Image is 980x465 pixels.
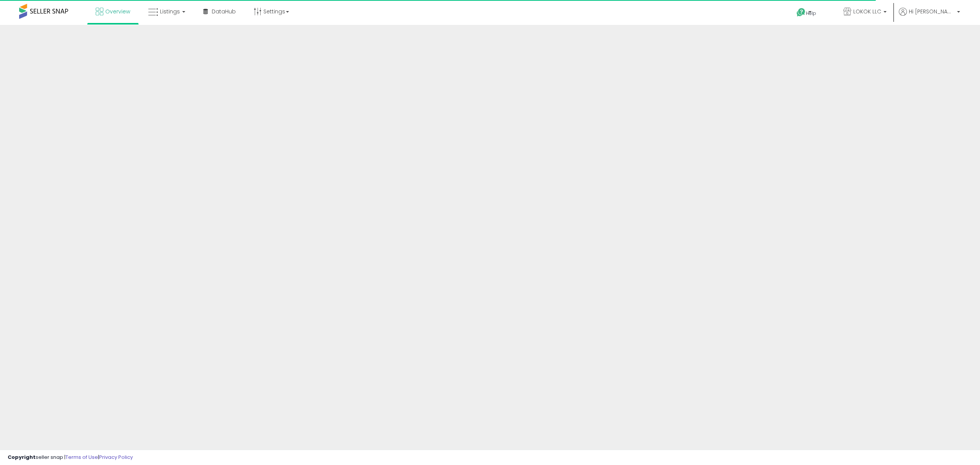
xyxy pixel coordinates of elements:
[899,8,960,25] a: Hi [PERSON_NAME]
[212,8,236,15] span: DataHub
[160,8,180,15] span: Listings
[791,2,831,25] a: Help
[853,8,881,15] span: LOKOK LLC
[796,8,806,17] i: Get Help
[105,8,130,15] span: Overview
[909,8,955,15] span: Hi [PERSON_NAME]
[806,10,816,16] span: Help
